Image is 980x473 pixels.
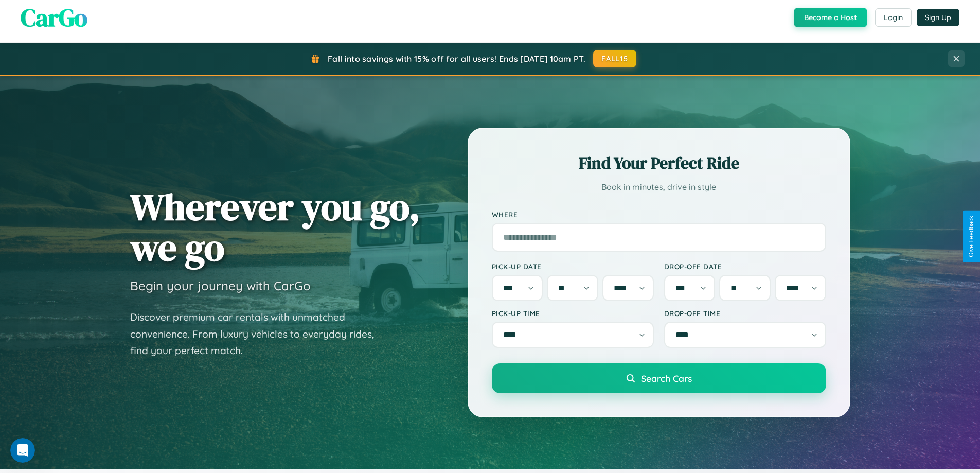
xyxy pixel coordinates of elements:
h3: Begin your journey with CarGo [130,278,311,293]
button: Become a Host [794,8,867,27]
button: Search Cars [492,363,826,393]
p: Discover premium car rentals with unmatched convenience. From luxury vehicles to everyday rides, ... [130,309,387,359]
span: Search Cars [641,373,692,384]
button: Login [875,8,912,27]
label: Where [492,210,826,219]
div: Give Feedback [968,216,975,257]
iframe: Intercom live chat [10,438,35,463]
label: Pick-up Date [492,262,654,271]
label: Pick-up Time [492,309,654,318]
span: CarGo [21,1,87,34]
h1: Wherever you go, we go [130,186,420,268]
button: Sign Up [917,9,959,26]
label: Drop-off Date [664,262,826,271]
button: FALL15 [593,50,636,67]
h2: Find Your Perfect Ride [492,152,826,174]
span: Fall into savings with 15% off for all users! Ends [DATE] 10am PT. [328,54,585,64]
label: Drop-off Time [664,309,826,318]
p: Book in minutes, drive in style [492,180,826,195]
